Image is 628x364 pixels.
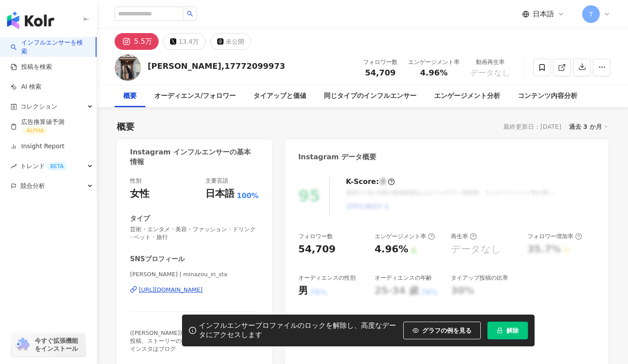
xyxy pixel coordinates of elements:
span: トレンド [20,156,67,176]
span: 100% [237,191,258,201]
img: KOL Avatar [115,54,141,81]
button: 未公開 [210,33,251,50]
span: グラフの例を見る [422,327,472,334]
button: 13.4万 [163,33,205,50]
div: エンゲージメント率 [408,58,460,67]
div: 女性 [130,187,149,201]
div: 日本語 [205,187,234,201]
a: 広告換算値予測ALPHA [11,118,89,135]
span: 解除 [506,327,519,334]
span: search [187,11,193,17]
div: オーディエンス/フォロワー [154,91,236,101]
div: 13.4万 [178,35,198,48]
div: 概要 [123,91,137,101]
a: AI 検索 [11,83,41,91]
div: 性別 [130,177,141,185]
div: タイアップと価値 [253,91,306,101]
button: グラフの例を見る [403,322,481,339]
div: フォロワー数 [298,233,333,240]
span: 54,709 [365,68,395,77]
div: フォロワー増加率 [528,233,582,240]
div: 主要言語 [205,177,228,185]
div: オーディエンスの年齢 [375,274,432,282]
a: chrome extension今すぐ拡張機能をインストール [11,333,85,356]
div: 過去 3 か月 [569,121,609,132]
span: lock [497,327,503,334]
div: 5.5万 [134,35,152,48]
span: コレクション [20,97,57,116]
div: エンゲージメント分析 [434,91,500,101]
span: rise [11,163,17,169]
div: コンテンツ内容分析 [518,91,577,101]
div: エンゲージメント率 [375,233,435,240]
div: 概要 [117,120,134,133]
div: タイアップ投稿の比率 [451,274,508,282]
div: 男 [298,284,308,298]
div: 同じタイプのインフルエンサー [324,91,416,101]
img: logo [7,11,54,29]
div: 再生率 [451,233,477,240]
span: 4.96% [420,68,447,77]
div: K-Score : [346,177,395,187]
a: searchインフルエンサーを検索 [11,38,89,56]
a: Insight Report [11,142,64,151]
div: 動画再生率 [470,58,510,67]
div: 最終更新日：[DATE] [503,123,561,130]
span: T [589,9,593,19]
div: 未公開 [226,35,244,48]
div: [PERSON_NAME],17772099973 [148,60,285,71]
div: BETA [47,162,67,171]
span: データなし [470,68,510,77]
div: Instagram データ概要 [298,152,377,162]
span: 日本語 [533,9,554,19]
div: 54,709 [298,243,336,256]
img: chrome extension [14,338,31,352]
span: 競合分析 [20,176,45,196]
div: タイプ [130,214,150,223]
div: Instagram インフルエンサーの基本情報 [130,147,254,167]
div: インフルエンサープロファイルのロックを解除し、高度なデータにアクセスします [199,321,399,340]
div: データなし [451,243,501,256]
button: 解除 [487,322,528,339]
div: SNSプロフィール [130,255,185,264]
span: [PERSON_NAME] | minazou_in_sta [130,270,259,278]
span: 今すぐ拡張機能をインストール [35,337,83,353]
div: [URL][DOMAIN_NAME] [139,286,203,294]
div: フォロワー数 [363,58,398,67]
span: 芸術・エンタメ · 美容・ファッション · ドリンク · ペット · 旅行 [130,225,259,241]
div: 4.96% [375,243,408,256]
a: [URL][DOMAIN_NAME] [130,286,259,294]
div: オーディエンスの性別 [298,274,356,282]
a: 投稿を検索 [11,63,52,71]
button: 5.5万 [115,33,159,50]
